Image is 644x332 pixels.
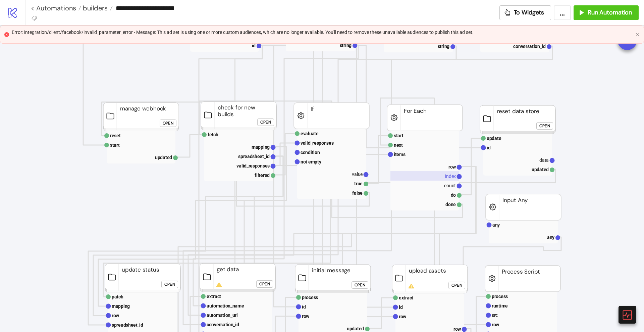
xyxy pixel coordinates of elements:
text: valid_responses [301,140,334,146]
text: row [399,314,407,319]
text: next [394,142,403,148]
button: Open [161,281,178,288]
text: string [340,43,352,48]
text: runtime [492,303,508,309]
button: Open [160,120,176,127]
text: conversation_id [207,322,239,327]
div: Open [539,122,550,130]
text: string [438,44,450,49]
text: spreadsheet_id [112,322,143,328]
button: ... [554,5,571,20]
text: not empty [301,159,322,164]
button: Run Automation [574,5,639,20]
text: id [487,145,491,150]
text: automation_name [207,303,244,309]
text: count [444,183,456,188]
text: reset [110,133,121,138]
button: close [636,33,640,37]
span: close-circle [4,32,9,37]
text: row [492,322,499,327]
text: process [492,294,508,299]
text: condition [301,150,320,155]
text: patch [112,294,123,299]
text: mapping [112,303,130,309]
a: < Automations [31,5,81,11]
text: process [302,295,318,300]
text: extract [399,295,413,300]
text: data [539,157,549,163]
text: row [448,164,456,170]
text: automation_url [207,313,238,318]
text: fetch [208,132,218,137]
text: row [112,313,119,318]
text: start [394,133,404,138]
a: builders [81,5,113,11]
div: Open [259,280,270,288]
button: Open [352,281,368,289]
div: Open [355,281,365,289]
text: row [453,326,461,332]
text: id [252,43,256,48]
span: To Widgets [514,9,544,16]
div: Open [163,120,173,127]
text: row [302,314,310,319]
text: extract [207,294,221,299]
span: builders [81,4,108,12]
text: start [110,142,120,148]
div: Open [164,281,175,288]
text: mapping [252,144,270,150]
text: any [492,222,500,228]
div: Open [451,282,462,289]
text: valid_responses [236,163,270,169]
text: spreadsheet_id [238,154,270,159]
button: To Widgets [499,5,551,20]
button: Open [448,282,465,289]
text: id [399,304,403,310]
div: Open [260,118,271,126]
text: any [547,235,555,240]
text: update [487,136,501,141]
text: id [302,304,306,310]
text: src [492,313,498,318]
button: Open [257,118,274,126]
div: Error: integration/client/facebook/invalid_parameter_error - Message: This ad set is using one or... [12,29,633,36]
text: conversation_id [513,44,546,49]
text: evaluate [301,131,319,136]
button: Open [256,280,273,288]
span: Run Automation [588,9,632,16]
text: index [445,174,456,179]
button: Open [536,122,553,130]
text: items [394,152,406,157]
text: value [352,172,363,177]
